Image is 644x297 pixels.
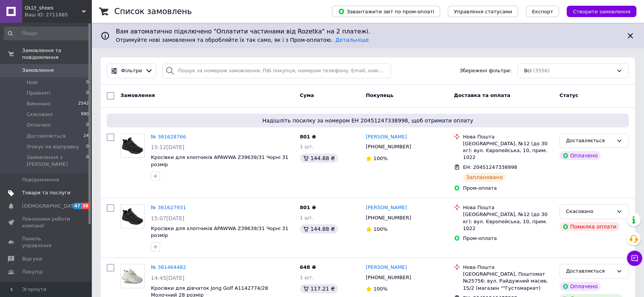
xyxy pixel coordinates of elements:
[121,134,144,157] img: Фото товару
[373,286,388,292] span: 100%
[86,143,89,150] span: 0
[627,251,642,266] button: Чат з покупцем
[559,8,636,14] a: Створити замовлення
[332,6,440,17] button: Завантажити звіт по пром-оплаті
[300,284,338,293] div: 117.21 ₴
[300,92,314,98] span: Cума
[526,6,559,17] button: Експорт
[300,275,314,280] span: 1 шт.
[463,204,553,211] div: Нова Пошта
[22,67,54,74] span: Замовлення
[524,67,532,75] span: Всі
[27,143,79,150] span: Очікує на відправку
[151,215,184,221] span: 15:07[DATE]
[300,154,338,163] div: 144.88 ₴
[22,256,42,262] span: Відгуки
[120,204,145,229] a: Фото товару
[22,47,91,61] span: Замовлення та повідомлення
[120,264,145,288] a: Фото товару
[373,226,388,232] span: 100%
[121,67,142,75] span: Фільтри
[463,164,517,170] span: ЕН: 20451247338998
[86,122,89,129] span: 0
[162,64,391,78] input: Пошук за номером замовлення, ПІБ покупця, номером телефону, Email, номером накладної
[300,264,316,270] span: 648 ₴
[463,133,553,140] div: Нова Пошта
[566,137,613,145] div: Доставляється
[373,156,388,161] span: 100%
[532,9,553,14] span: Експорт
[566,208,613,216] div: Скасовано
[460,67,511,75] span: Збережені фільтри:
[25,11,91,18] div: Ваш ID: 2711885
[83,133,89,140] span: 24
[81,111,89,118] span: 990
[335,37,369,43] a: Детальніше
[463,264,553,271] div: Нова Пошта
[364,142,413,152] div: [PHONE_NUMBER]
[300,134,316,140] span: 801 ₴
[114,7,192,16] h1: Список замовлень
[151,275,184,281] span: 14:45[DATE]
[22,281,63,288] span: Каталог ProSale
[27,111,53,118] span: Скасовані
[27,154,86,168] span: Замовлення з [PERSON_NAME]
[559,92,578,98] span: Статус
[25,5,82,11] span: OLLY_shoes
[27,133,66,140] span: Доставляється
[151,226,288,238] a: Кросівки для хлопчиків APAWWA Z39639/31 Чорні 31 розмір
[366,204,407,211] a: [PERSON_NAME]
[27,79,38,86] span: Нові
[27,90,50,97] span: Прийняті
[463,271,553,292] div: [GEOGRAPHIC_DATA], Поштомат №25756: вул. Райдужний масив, 15/2 (магазин ""Густомаркет)
[448,6,518,17] button: Управління статусами
[559,282,601,291] div: Оплачено
[559,222,620,231] div: Помилка оплати
[463,140,553,161] div: [GEOGRAPHIC_DATA], №12 (до 30 кг): вул. Європейська, 10, прим. 1022
[151,205,186,210] a: № 361627931
[116,27,620,36] span: Вам автоматично підключено "Оплатити частинами від Rozetka" на 2 платежі.
[116,37,369,43] span: Отримуйте нові замовлення та обробляйте їх так само, як і з Пром-оплатою.
[338,8,434,15] span: Завантажити звіт по пром-оплаті
[566,267,613,275] div: Доставляється
[121,205,144,228] img: Фото товару
[567,6,636,17] button: Створити замовлення
[22,189,70,196] span: Товари та послуги
[27,100,50,107] span: Виконані
[22,268,43,275] span: Покупці
[4,27,90,40] input: Пошук
[463,211,553,232] div: [GEOGRAPHIC_DATA], №12 (до 30 кг): вул. Європейська, 10, прим. 1022
[86,90,89,97] span: 0
[78,100,89,107] span: 2542
[120,92,155,98] span: Замовлення
[366,133,407,141] a: [PERSON_NAME]
[22,176,59,183] span: Повідомлення
[364,213,413,223] div: [PHONE_NUMBER]
[72,203,81,209] span: 47
[110,117,626,124] span: Надішліть посилку за номером ЕН 20451247338998, щоб отримати оплату
[86,79,89,86] span: 0
[22,203,78,210] span: [DEMOGRAPHIC_DATA]
[366,264,407,271] a: [PERSON_NAME]
[151,154,288,167] a: Кросівки для хлопчиків APAWWA Z39639/31 Чорні 31 розмір
[463,185,553,192] div: Пром-оплата
[300,224,338,233] div: 144.88 ₴
[573,9,630,14] span: Створити замовлення
[151,144,184,150] span: 15:12[DATE]
[300,144,314,149] span: 1 шт.
[559,151,601,160] div: Оплачено
[120,133,145,158] a: Фото товару
[151,134,186,140] a: № 361628766
[121,266,144,286] img: Фото товару
[300,205,316,210] span: 801 ₴
[463,235,553,242] div: Пром-оплата
[81,203,90,209] span: 38
[22,235,70,249] span: Панель управління
[86,154,89,168] span: 0
[151,264,186,270] a: № 361464482
[463,173,506,182] div: Заплановано
[27,122,51,129] span: Оплачені
[533,68,549,73] span: (3556)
